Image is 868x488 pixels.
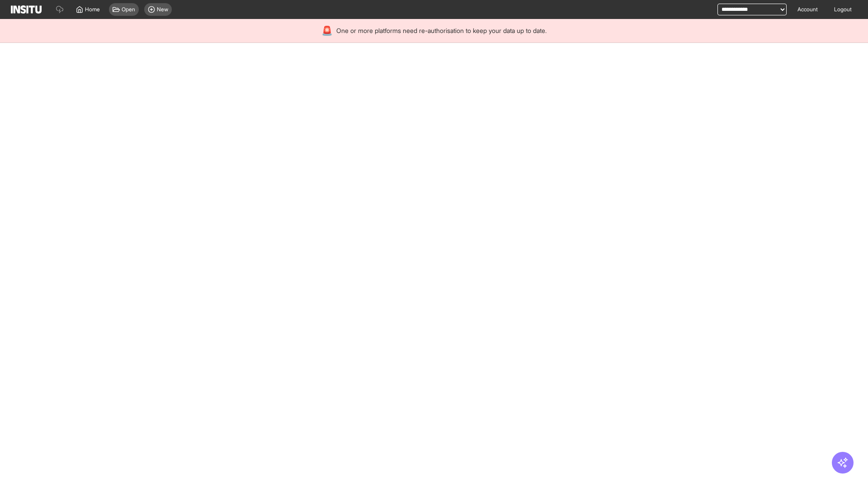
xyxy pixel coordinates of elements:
[321,24,333,37] div: 🚨
[157,6,168,13] span: New
[336,26,547,35] span: One or more platforms need re-authorisation to keep your data up to date.
[122,6,135,13] span: Open
[85,6,100,13] span: Home
[11,5,42,14] img: Logo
